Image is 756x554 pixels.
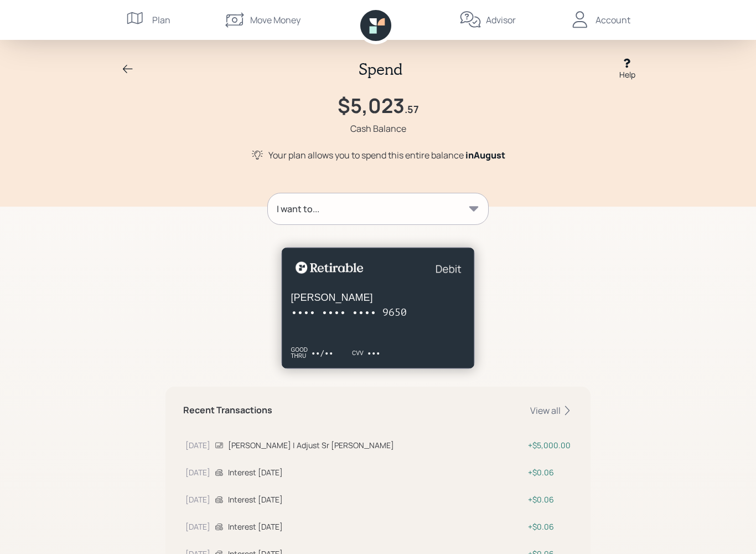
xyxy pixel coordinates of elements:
h2: Spend [359,60,402,79]
div: $0.06 [528,466,571,478]
div: Move Money [250,13,301,27]
div: $5,000.00 [528,439,571,451]
div: Help [619,69,635,80]
div: View all [530,404,573,417]
div: Plan [152,13,170,27]
div: $0.06 [528,521,571,532]
div: I want to... [277,202,319,216]
div: [PERSON_NAME] | Adjust Sr [PERSON_NAME] [228,439,524,451]
h4: .57 [405,104,419,116]
div: Cash Balance [350,122,406,135]
div: [DATE] [185,521,210,532]
div: Interest [DATE] [228,521,524,532]
div: [DATE] [185,466,210,478]
h1: $5,023 [338,94,405,117]
div: [DATE] [185,494,210,505]
h5: Recent Transactions [183,405,272,416]
div: Interest [DATE] [228,494,524,505]
div: Interest [DATE] [228,466,524,478]
div: $0.06 [528,494,571,505]
span: in August [465,149,505,161]
div: [DATE] [185,439,210,451]
div: Account [596,13,630,27]
div: Your plan allows you to spend this entire balance [268,148,505,162]
div: Advisor [486,13,516,27]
